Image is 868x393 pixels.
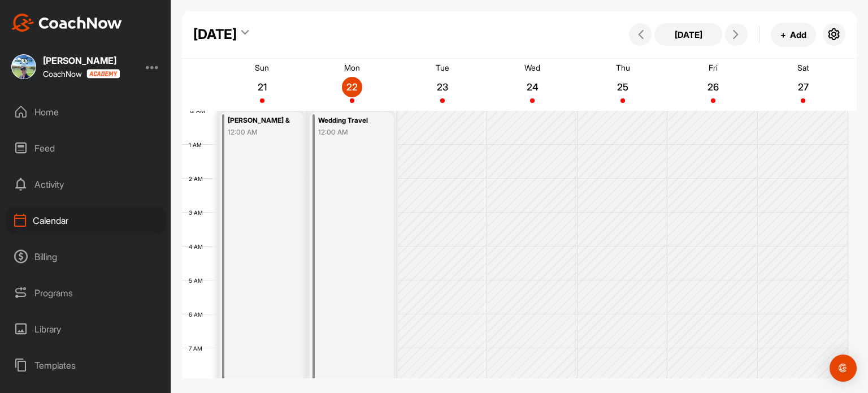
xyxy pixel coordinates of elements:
[182,311,214,318] div: 6 AM
[771,23,816,47] button: +Add
[613,81,633,93] p: 25
[780,29,786,41] span: +
[578,59,668,111] a: September 25, 2025
[488,59,578,111] a: September 24, 2025
[11,54,36,79] img: square_0e6a1b969780f69bd0c454442286f9da.jpg
[397,59,488,111] a: September 23, 2025
[182,141,213,148] div: 1 AM
[432,81,453,93] p: 23
[793,81,813,93] p: 27
[252,81,272,93] p: 21
[6,170,166,198] div: Activity
[6,206,166,235] div: Calendar
[830,355,857,382] div: Open Intercom Messenger
[182,345,214,352] div: 7 AM
[522,81,542,93] p: 24
[6,243,166,271] div: Billing
[43,56,120,65] div: [PERSON_NAME]
[86,69,120,79] img: CoachNow acadmey
[182,107,216,114] div: 12 AM
[654,23,722,46] button: [DATE]
[228,127,291,137] div: 12:00 AM
[193,24,237,45] div: [DATE]
[6,134,166,162] div: Feed
[217,59,307,111] a: September 21, 2025
[342,81,362,93] p: 22
[43,69,120,79] div: CoachNow
[709,63,718,72] p: Fri
[344,63,360,72] p: Mon
[255,63,269,72] p: Sun
[436,63,449,72] p: Tue
[182,209,214,216] div: 3 AM
[182,243,214,250] div: 4 AM
[228,114,291,127] div: [PERSON_NAME] & [PERSON_NAME] Wedding
[6,279,166,307] div: Programs
[307,59,398,111] a: September 22, 2025
[758,59,848,111] a: September 27, 2025
[524,63,540,72] p: Wed
[182,175,214,182] div: 2 AM
[616,63,630,72] p: Thu
[797,63,809,72] p: Sat
[318,114,381,127] div: Wedding Travel
[6,98,166,126] div: Home
[182,277,214,284] div: 5 AM
[6,351,166,379] div: Templates
[11,14,122,32] img: CoachNow
[6,315,166,343] div: Library
[703,81,723,93] p: 26
[668,59,758,111] a: September 26, 2025
[318,127,381,137] div: 12:00 AM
